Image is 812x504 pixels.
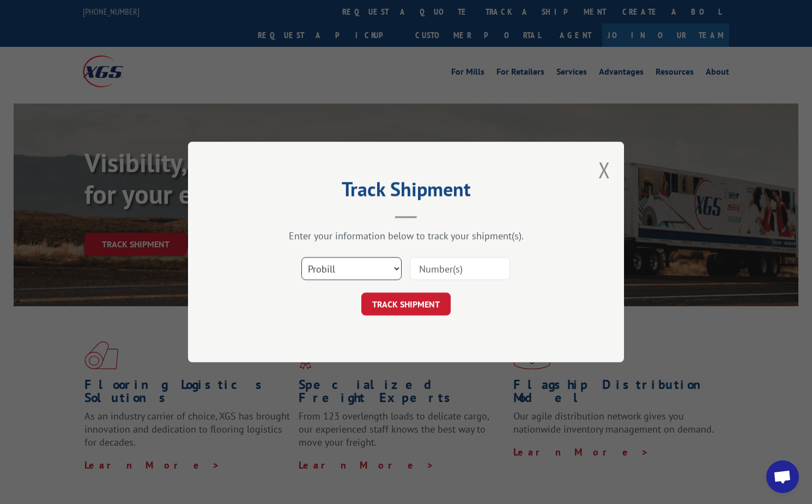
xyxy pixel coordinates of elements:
input: Number(s) [410,257,510,280]
button: Close modal [598,155,610,184]
button: TRACK SHIPMENT [361,293,451,315]
a: Open chat [766,460,799,493]
div: Enter your information below to track your shipment(s). [243,229,569,242]
h2: Track Shipment [243,181,569,202]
